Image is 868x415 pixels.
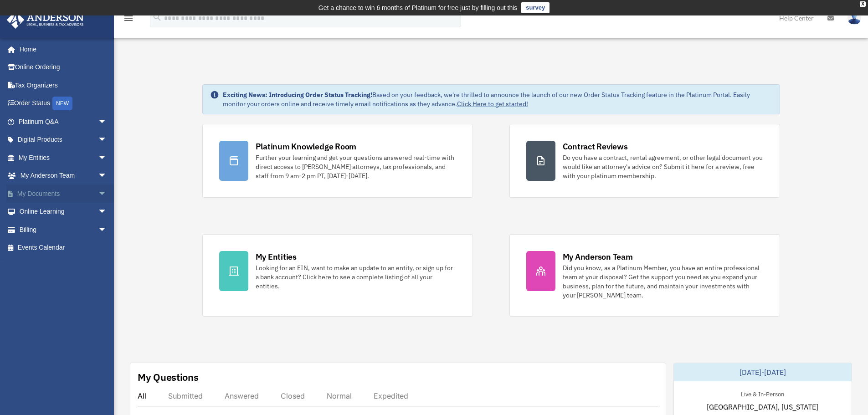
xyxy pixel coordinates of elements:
[4,11,87,29] img: Anderson Advisors Platinum Portal
[202,234,473,317] a: My Entities Looking for an EIN, want to make an update to an entity, or sign up for a bank accoun...
[256,251,297,262] div: My Entities
[98,113,116,131] span: arrow_drop_down
[202,124,473,198] a: Platinum Knowledge Room Further your learning and get your questions answered real-time with dire...
[123,13,134,24] i: menu
[168,391,203,400] div: Submitted
[563,263,763,300] div: Did you know, as a Platinum Member, you have an entire professional team at your disposal? Get th...
[223,91,372,99] strong: Exciting News: Introducing Order Status Tracking!
[6,94,121,113] a: Order StatusNEW
[98,184,116,203] span: arrow_drop_down
[563,153,763,180] div: Do you have a contract, rental agreement, or other legal document you would like an attorney's ad...
[6,203,121,221] a: Online Learningarrow_drop_down
[860,1,866,7] div: close
[674,363,852,381] div: [DATE]-[DATE]
[98,167,116,185] span: arrow_drop_down
[6,113,121,131] a: Platinum Q&Aarrow_drop_down
[563,141,628,152] div: Contract Reviews
[152,12,162,22] i: search
[509,124,780,198] a: Contract Reviews Do you have a contract, rental agreement, or other legal document you would like...
[138,391,146,400] div: All
[457,100,528,108] a: Click Here to get started!
[223,90,772,108] div: Based on your feedback, we're thrilled to announce the launch of our new Order Status Tracking fe...
[327,391,352,400] div: Normal
[707,401,818,412] span: [GEOGRAPHIC_DATA], [US_STATE]
[6,131,121,149] a: Digital Productsarrow_drop_down
[563,251,633,262] div: My Anderson Team
[98,220,116,239] span: arrow_drop_down
[6,40,116,58] a: Home
[225,391,259,400] div: Answered
[6,239,121,257] a: Events Calendar
[6,58,121,77] a: Online Ordering
[6,149,121,167] a: My Entitiesarrow_drop_down
[847,11,861,25] img: User Pic
[281,391,305,400] div: Closed
[256,141,357,152] div: Platinum Knowledge Room
[6,167,121,185] a: My Anderson Teamarrow_drop_down
[6,184,121,203] a: My Documentsarrow_drop_down
[256,153,456,180] div: Further your learning and get your questions answered real-time with direct access to [PERSON_NAM...
[521,2,550,13] a: survey
[98,131,116,149] span: arrow_drop_down
[318,2,518,13] div: Get a chance to win 6 months of Platinum for free just by filling out this
[98,149,116,167] span: arrow_drop_down
[6,76,121,94] a: Tax Organizers
[98,203,116,221] span: arrow_drop_down
[509,234,780,317] a: My Anderson Team Did you know, as a Platinum Member, you have an entire professional team at your...
[256,263,456,291] div: Looking for an EIN, want to make an update to an entity, or sign up for a bank account? Click her...
[52,97,72,110] div: NEW
[374,391,408,400] div: Expedited
[6,220,121,239] a: Billingarrow_drop_down
[734,389,791,398] div: Live & In-Person
[138,370,199,384] div: My Questions
[123,16,134,24] a: menu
